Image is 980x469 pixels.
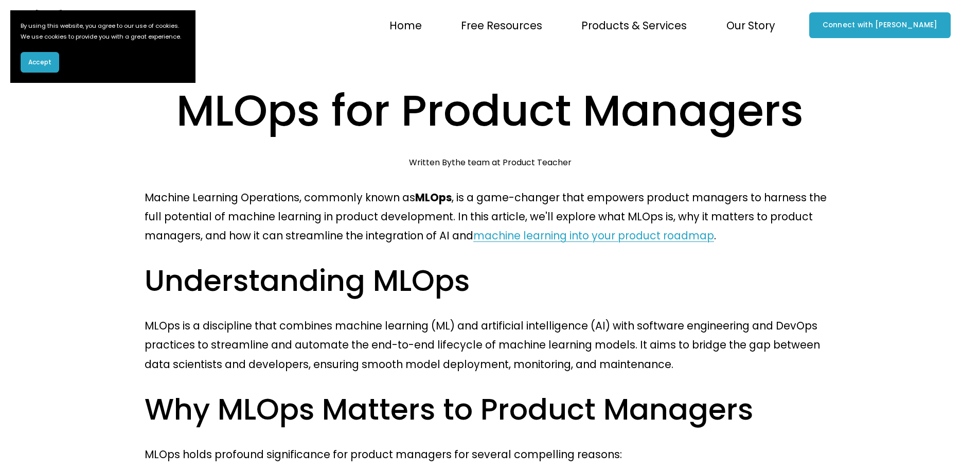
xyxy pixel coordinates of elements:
[145,188,835,245] p: Machine Learning Operations, commonly known as , is a game-changer that empowers product managers...
[145,262,835,300] h2: Understanding MLOps
[21,21,185,42] p: By using this website, you agree to our use of cookies. We use cookies to provide you with a grea...
[581,16,687,35] span: Products & Services
[145,445,835,464] p: MLOps holds profound significance for product managers for several compelling reasons:
[415,190,452,205] strong: MLOps
[726,14,775,36] a: folder dropdown
[28,58,51,67] span: Accept
[452,157,572,168] a: the team at Product Teacher
[145,80,835,141] h1: MLOps for Product Managers
[409,158,572,167] div: Written By
[145,390,835,428] h2: Why MLOps Matters to Product Managers
[10,10,195,83] section: Cookie banner
[145,316,835,373] p: MLOps is a discipline that combines machine learning (ML) and artificial intelligence (AI) with s...
[726,16,775,35] span: Our Story
[461,14,542,36] a: folder dropdown
[21,52,59,73] button: Accept
[389,14,422,36] a: Home
[461,16,542,35] span: Free Resources
[473,228,714,243] a: machine learning into your product roadmap
[581,14,687,36] a: folder dropdown
[809,12,951,38] a: Connect with [PERSON_NAME]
